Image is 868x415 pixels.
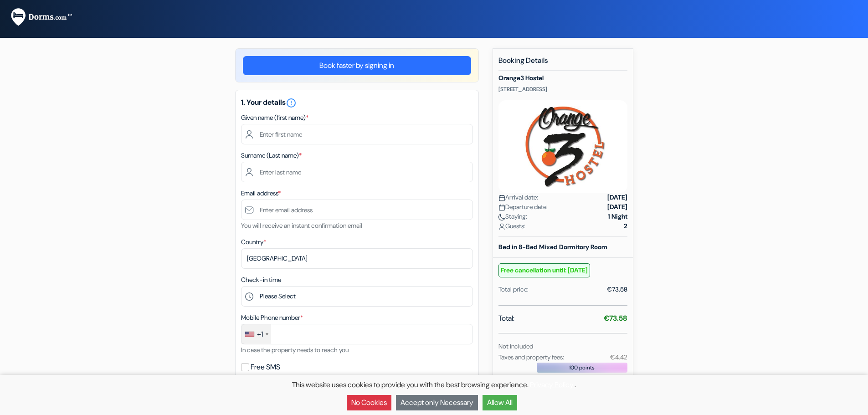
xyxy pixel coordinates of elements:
input: Enter last name [241,162,473,182]
img: user_icon.svg [498,223,505,230]
p: This website uses cookies to provide you with the best browsing experience. . [5,379,863,390]
label: Country [241,237,266,247]
button: Allow All [483,395,517,410]
strong: [DATE] [607,202,627,212]
span: Guests: [498,221,525,231]
button: No Cookies [347,395,391,410]
small: In case the property needs to reach you [241,346,349,354]
small: Free cancellation until: [DATE] [498,263,590,277]
span: Staying: [498,212,527,221]
p: [STREET_ADDRESS] [498,86,627,93]
i: error_outline [286,97,297,108]
div: +1 [257,329,263,340]
label: Check-in time [241,275,281,285]
small: €4.42 [610,353,627,361]
span: Arrival date: [498,193,538,202]
a: Privacy Policy. [530,380,575,389]
label: Surname (Last name) [241,151,302,160]
img: Dorms.com [11,8,72,26]
b: Bed in 8-Bed Mixed Dormitory Room [498,243,607,251]
input: Enter email address [241,200,473,220]
strong: 1 Night [608,212,627,221]
h5: Orange3 Hostel [498,74,627,82]
div: €73.58 [607,285,627,294]
h5: 1. Your details [241,97,473,108]
input: Enter first name [241,124,473,144]
a: Book faster by signing in [243,56,471,75]
strong: 2 [624,221,627,231]
div: Total price: [498,285,529,294]
small: Taxes and property fees: [498,353,564,361]
label: Email address [241,189,281,198]
img: calendar.svg [498,204,505,211]
label: Free SMS [251,361,280,374]
span: 100 points [569,364,595,372]
label: Mobile Phone number [241,313,303,323]
small: You will receive an instant confirmation email [241,221,362,230]
label: Given name (first name) [241,113,308,123]
div: United States: +1 [241,324,271,344]
img: moon.svg [498,214,505,220]
button: Accept only Necessary [396,395,478,410]
strong: [DATE] [607,193,627,202]
small: Not included [498,342,533,350]
a: error_outline [286,97,297,107]
img: calendar.svg [498,195,505,201]
h5: Booking Details [498,56,627,71]
span: Total: [498,313,514,324]
strong: €73.58 [604,313,627,323]
span: Departure date: [498,202,548,212]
